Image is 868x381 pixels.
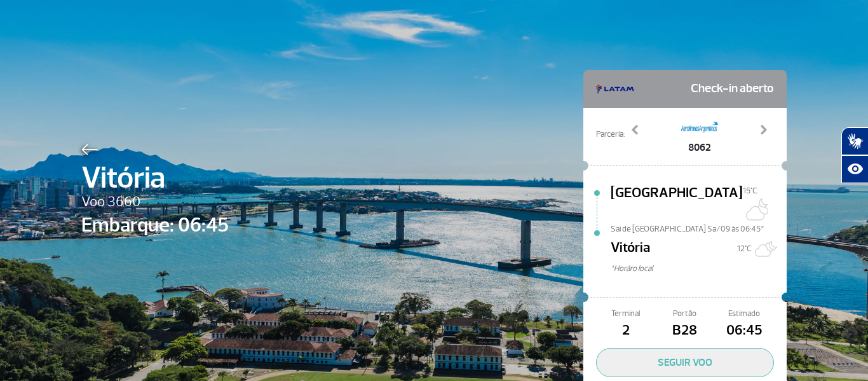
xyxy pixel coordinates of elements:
span: Terminal [596,308,655,320]
div: Plugin de acessibilidade da Hand Talk. [841,127,868,183]
span: 15°C [743,186,757,196]
span: Parceria: [596,128,625,141]
span: 2 [596,320,655,342]
img: Muitas nuvens [752,236,777,261]
button: Abrir tradutor de língua de sinais. [841,127,868,155]
span: 12°C [737,244,752,254]
span: Voo 3660 [81,191,229,213]
span: Portão [655,308,714,320]
span: Vitória [81,155,229,201]
span: B28 [655,320,714,342]
span: Embarque: 06:45 [81,210,229,240]
span: Vitória [611,237,650,263]
span: [GEOGRAPHIC_DATA] [611,183,743,223]
span: *Horáro local [611,263,787,275]
button: Abrir recursos assistivos. [841,155,868,183]
span: Check-in aberto [691,76,774,102]
span: Sai de [GEOGRAPHIC_DATA] Sa/09 às 06:45* [611,223,787,232]
span: 8062 [681,140,719,155]
img: Algumas nuvens [743,197,768,222]
span: 06:45 [715,320,774,342]
span: Estimado [715,308,774,320]
button: SEGUIR VOO [596,348,774,377]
